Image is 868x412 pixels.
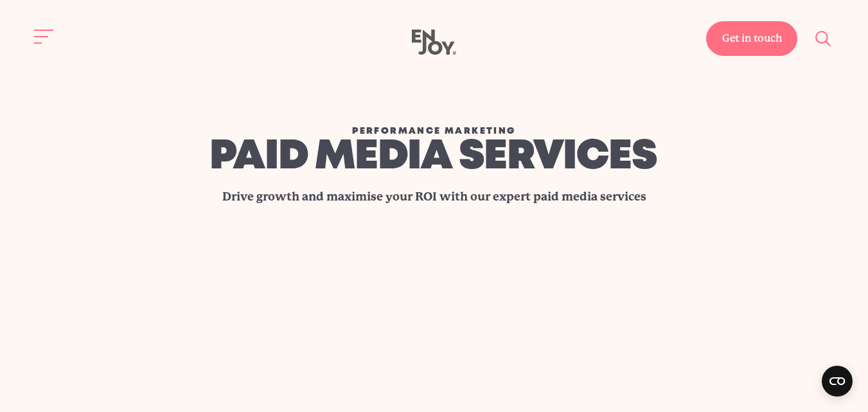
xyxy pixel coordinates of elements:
[822,366,853,397] button: Open CMP widget
[163,124,705,138] div: Performance Marketing
[161,138,705,177] h1: paid media services
[706,21,797,56] a: Get in touch
[810,25,837,52] button: Site search
[31,23,58,50] button: Site navigation
[222,190,646,203] strong: Drive growth and maximise your ROI with our expert paid media services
